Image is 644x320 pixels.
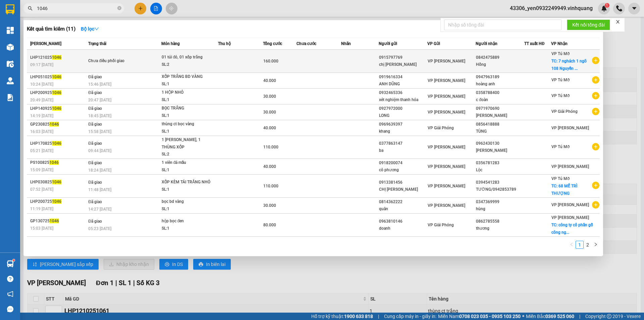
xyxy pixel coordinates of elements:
div: 0842475889 [476,54,524,61]
img: logo [3,21,5,53]
div: thùng ct bọc vàng [162,121,212,128]
span: Thu hộ [218,41,231,46]
li: 1 [576,241,584,249]
span: 05:23 [DATE] [88,226,111,231]
div: ANH DŨNG [379,81,427,88]
div: LHP200725 [30,198,86,205]
div: 0962430130 [476,140,524,147]
span: TT xuất HĐ [524,41,545,46]
span: Món hàng [161,41,180,46]
button: Kết nối tổng đài [567,19,610,30]
div: 0862785558 [476,218,524,225]
span: 1046 [52,75,61,79]
strong: PHIẾU GỬI HÀNG [10,29,44,43]
span: VP Tú Mỡ [551,78,570,82]
span: [PERSON_NAME] [30,41,61,46]
div: LHP140925 [30,105,86,112]
div: 0347369999 [476,198,524,205]
div: 0947963189 [476,74,524,81]
li: 2 [584,241,592,249]
div: 1 HỘP NHỎ [162,89,212,96]
button: left [568,241,576,249]
div: SL: 2 [162,151,212,158]
span: Đã giao [88,90,102,95]
div: SL: 1 [162,128,212,135]
div: 1 [PERSON_NAME], 1 THÙNG XỐP [162,136,212,151]
span: 14:19 [DATE] [30,113,53,118]
div: LONG [379,112,427,119]
img: warehouse-icon [7,60,14,67]
div: hoàng anh [476,81,524,88]
span: 07:52 [DATE] [30,187,53,192]
span: Tổng cước [263,41,282,46]
span: 16:03 [DATE] [30,129,53,134]
span: 11:48 [DATE] [88,187,111,192]
div: Chưa điều phối giao [88,57,139,65]
span: Đã giao [88,219,102,224]
div: XỐP TRẮNG BD VÀNG [162,73,212,81]
button: Bộ lọcdown [75,24,104,34]
span: 40.000 [263,78,276,83]
span: Đã giao [88,161,102,165]
img: warehouse-icon [7,44,14,51]
div: CHỊ [PERSON_NAME] [379,186,427,193]
span: 40.000 [263,126,276,130]
span: 1046 [52,106,61,111]
span: 11:19 [DATE] [30,207,53,211]
div: 0963810146 [379,218,427,225]
input: Nhập số tổng đài [444,19,561,30]
div: [PERSON_NAME] [476,112,524,119]
span: 1046 [52,90,61,95]
span: VP Tú Mỡ [551,176,570,181]
div: SL: 1 [162,186,212,193]
span: VP [PERSON_NAME] [428,164,465,169]
li: Next Page [592,241,600,249]
strong: Hotline : 0889 23 23 23 [8,44,46,55]
strong: Bộ lọc [81,26,99,32]
div: SL: 1 [162,81,212,88]
div: khang [379,128,427,135]
span: search [28,6,33,11]
span: Trạng thái [88,41,106,46]
span: 20:49 [DATE] [30,98,53,102]
div: LHP170825 [30,140,86,147]
span: message [7,306,13,312]
span: plus-circle [592,201,599,209]
span: 30.000 [263,94,276,99]
div: 0927972000 [379,105,427,112]
div: GP130725 [30,218,86,225]
span: Người gửi [379,41,397,46]
span: 09:17 [DATE] [30,62,53,67]
div: LHP121025 [30,54,86,61]
span: close-circle [117,6,121,10]
div: SL: 1 [162,112,212,120]
div: LHP030825 [30,179,86,186]
div: hộp bọc đen [162,218,212,225]
div: c đoàn [476,96,524,103]
span: VP [PERSON_NAME] [428,78,465,83]
div: 0915797769 [379,54,427,61]
div: TƯỜNG/0942853789 [476,186,524,193]
span: 1046 [52,55,61,60]
img: warehouse-icon [7,77,14,84]
span: 110.000 [263,184,278,188]
div: thương [476,225,524,232]
div: 0358788400 [476,89,524,96]
span: 15:09 [DATE] [30,168,53,172]
div: 1 viên đá mẫu [162,159,212,167]
span: Đã giao [88,106,102,111]
div: bọc bd vàng [162,198,212,205]
span: question-circle [7,276,13,282]
span: 14:27 [DATE] [88,207,111,212]
span: 09:44 [DATE] [88,148,111,153]
div: 0932465336 [379,89,427,96]
span: close-circle [117,5,121,12]
span: 80.000 [263,223,276,227]
div: 0969639397 [379,121,427,128]
div: 0377863147 [379,140,427,147]
div: SL: 1 [162,225,212,232]
div: hùng [476,205,524,213]
div: 0394541283 [476,179,524,186]
span: VP [PERSON_NAME] [428,203,465,208]
span: plus-circle [592,108,599,115]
